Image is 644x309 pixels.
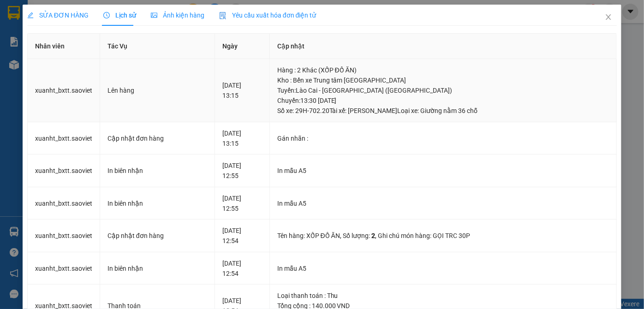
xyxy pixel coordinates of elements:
[277,263,609,273] div: In mẫu A5
[306,232,340,239] span: XỐP ĐỒ ĂN
[270,34,617,59] th: Cập nhật
[219,12,227,19] img: icon
[433,232,470,239] span: GỌI TRC 30P
[222,193,262,214] div: [DATE] 12:55
[222,258,262,279] div: [DATE] 12:54
[28,220,100,252] td: xuanht_bxtt.saoviet
[103,12,136,19] span: Lịch sử
[277,65,609,75] div: Hàng : 2 Khác (XỐP ĐỒ ĂN)
[222,128,262,149] div: [DATE] 13:15
[28,34,100,59] th: Nhân viên
[28,122,100,155] td: xuanht_bxtt.saoviet
[277,231,609,241] div: Tên hàng: , Số lượng: , Ghi chú món hàng:
[28,59,100,122] td: xuanht_bxtt.saoviet
[222,226,262,246] div: [DATE] 12:54
[215,34,270,59] th: Ngày
[277,198,609,208] div: In mẫu A5
[28,187,100,220] td: xuanht_bxtt.saoviet
[596,5,621,30] button: Close
[277,166,609,176] div: In mẫu A5
[100,34,215,59] th: Tác Vụ
[107,166,207,176] div: In biên nhận
[28,252,100,285] td: xuanht_bxtt.saoviet
[107,133,207,143] div: Cập nhật đơn hàng
[27,12,89,19] span: SỬA ĐƠN HÀNG
[107,263,207,273] div: In biên nhận
[371,232,375,239] span: 2
[277,291,609,301] div: Loại thanh toán : Thu
[222,160,262,181] div: [DATE] 12:55
[605,13,612,21] span: close
[277,75,609,85] div: Kho : Bến xe Trung tâm [GEOGRAPHIC_DATA]
[107,85,207,95] div: Lên hàng
[103,12,110,18] span: clock-circle
[222,80,262,101] div: [DATE] 13:15
[277,133,609,143] div: Gán nhãn :
[151,12,157,18] span: picture
[277,85,609,116] div: Tuyến : Lào Cai - [GEOGRAPHIC_DATA] ([GEOGRAPHIC_DATA]) Chuyến: 13:30 [DATE] Số xe: 29H-702.20 Tà...
[151,12,204,19] span: Ảnh kiện hàng
[27,12,34,18] span: edit
[219,12,316,19] span: Yêu cầu xuất hóa đơn điện tử
[107,198,207,208] div: In biên nhận
[107,231,207,241] div: Cập nhật đơn hàng
[28,154,100,187] td: xuanht_bxtt.saoviet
